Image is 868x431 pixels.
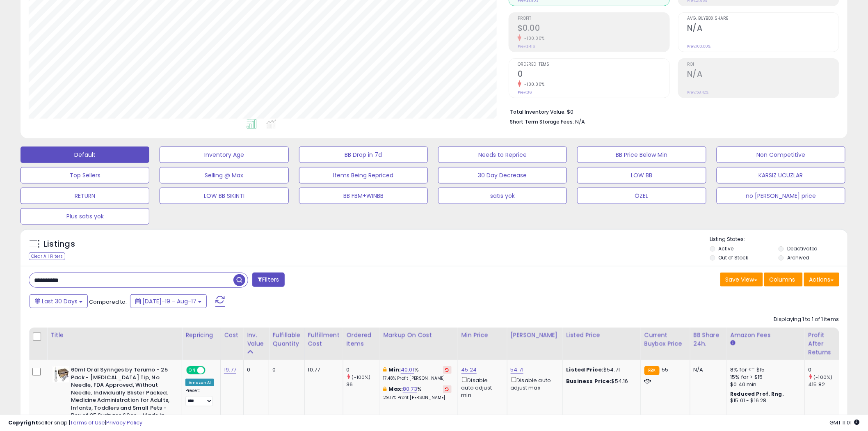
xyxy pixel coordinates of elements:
button: Actions [804,273,839,287]
div: Displaying 1 to 1 of 1 items [774,316,839,323]
div: Current Buybox Price [644,331,687,348]
div: Ordered Items [347,331,377,348]
button: KARSIZ UCUZLAR [717,167,845,183]
div: 15% for > $15 [731,374,799,381]
small: -100.00% [521,35,545,41]
small: Prev: 36 [518,90,532,95]
label: Out of Stock [719,254,749,261]
span: Avg. Buybox Share [687,16,839,21]
div: Preset: [185,388,214,406]
div: Listed Price [566,331,637,339]
button: Filters [252,273,284,287]
span: Columns [770,275,795,284]
div: 36 [347,381,380,388]
h5: Listings [43,238,75,250]
th: The percentage added to the cost of goods (COGS) that forms the calculator for Min & Max prices. [380,328,458,360]
a: 40.01 [401,366,414,374]
p: 29.17% Profit [PERSON_NAME] [384,395,452,401]
h2: 0 [518,69,669,80]
b: Total Inventory Value: [510,108,566,115]
div: 0 [247,366,263,374]
label: Deactivated [787,245,818,252]
button: Inventory Age [160,147,288,163]
b: Business Price: [566,377,612,385]
button: Default [21,147,149,163]
span: ON [187,367,197,374]
div: Repricing [185,331,217,339]
small: (-100%) [814,374,833,381]
div: Inv. value [247,331,265,348]
b: Min: [389,366,401,374]
button: Top Sellers [21,167,149,183]
h2: $0.00 [518,23,669,34]
div: [PERSON_NAME] [511,331,560,339]
div: 0 [272,366,298,374]
button: BB Price Below Min [577,147,706,163]
h2: N/A [687,69,839,80]
div: $54.16 [566,378,635,385]
div: Markup on Cost [384,331,455,339]
div: Cost [224,331,240,339]
div: Profit After Returns [809,331,838,357]
span: N/A [575,118,585,126]
button: Needs to Reprice [438,147,567,163]
div: 10.77 [308,366,337,374]
div: % [384,366,452,381]
small: -100.00% [521,81,545,87]
p: 17.48% Profit [PERSON_NAME] [384,376,452,381]
div: Fulfillment Cost [308,331,340,348]
div: $0.40 min [731,381,799,388]
span: Ordered Items [518,62,669,67]
button: satıs yok [438,188,567,204]
div: % [384,385,452,401]
button: Items Being Repriced [299,167,428,183]
span: OFF [204,367,217,374]
div: Min Price [461,331,504,339]
span: Compared to: [89,298,127,306]
a: 19.77 [224,366,236,374]
b: Max: [389,385,403,393]
span: 2025-09-17 11:01 GMT [830,419,860,426]
small: FBA [644,366,660,375]
button: Save View [720,273,763,287]
button: LOW BB [577,167,706,183]
span: ROI [687,62,839,67]
span: [DATE]-19 - Aug-17 [142,297,196,305]
button: no [PERSON_NAME] price [717,188,845,204]
button: BB Drop in 7d [299,147,428,163]
a: Terms of Use [70,419,105,426]
b: Reduced Prof. Rng. [731,390,784,397]
li: $0 [510,106,833,116]
strong: Copyright [8,419,38,426]
p: Listing States: [710,236,847,243]
div: N/A [694,366,721,374]
button: Non Competitive [717,147,845,163]
small: Prev: 100.00% [687,44,710,49]
div: Amazon Fees [731,331,802,339]
button: ÖZEL [577,188,706,204]
label: Active [719,245,734,252]
button: Plus satıs yok [21,208,149,225]
button: [DATE]-19 - Aug-17 [130,294,207,308]
div: Amazon AI [185,379,214,386]
span: Profit [518,16,669,21]
b: 60ml Oral Syringes by Terumo - 25 Pack - [MEDICAL_DATA] Tip, No Needle, FDA Approved, Without Nee... [71,366,171,429]
button: Columns [764,273,803,287]
button: RETURN [21,188,149,204]
div: Fulfillable Quantity [272,331,301,348]
div: Disable auto adjust max [511,376,557,392]
b: Short Term Storage Fees: [510,118,574,125]
div: Disable auto adjust min [461,376,501,399]
a: 54.71 [511,366,524,374]
div: $54.71 [566,366,635,374]
div: 8% for <= $15 [731,366,799,374]
h2: N/A [687,23,839,34]
div: 0 [347,366,380,374]
a: 45.24 [461,366,477,374]
button: Last 30 Days [30,294,88,308]
small: Amazon Fees. [731,339,736,347]
span: 55 [662,366,668,374]
img: 41-CASXEJBL._SL40_.jpg [53,366,69,383]
div: 415.82 [809,381,842,388]
a: 80.73 [403,385,417,393]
